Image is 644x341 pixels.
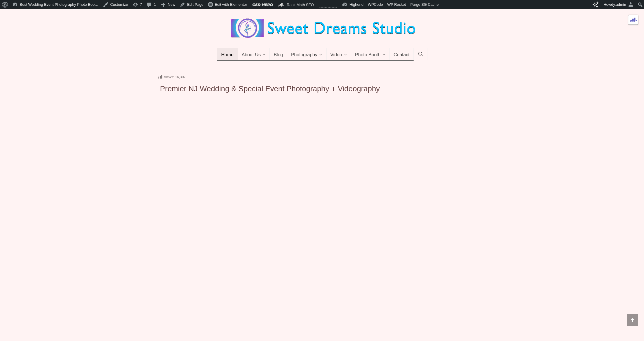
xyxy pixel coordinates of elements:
span: Video [330,52,342,58]
span: 16,307 [175,75,186,79]
span: Photo Booth [355,52,381,58]
a: Video [326,48,351,61]
span: Blog [274,52,283,58]
a: Photo Booth [351,48,390,61]
span: Rank Math SEO [287,3,314,7]
a: About Us [238,48,270,61]
a: Blog [270,48,287,61]
span: About Us [242,52,261,58]
a: Home [217,48,238,61]
span: Premier NJ Wedding & Special Event Photography + Videography [160,84,380,93]
span: Contact [394,52,409,58]
img: Best Wedding Event Photography Photo Booth Videography NJ NY [228,18,416,39]
span: Views: [164,75,174,79]
a: Photography [287,48,326,61]
span: Home [221,52,234,58]
span: Photography [291,52,317,58]
a: Contact [390,48,414,61]
span: Edit with Elementor [215,2,247,7]
span: admin [616,2,626,7]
